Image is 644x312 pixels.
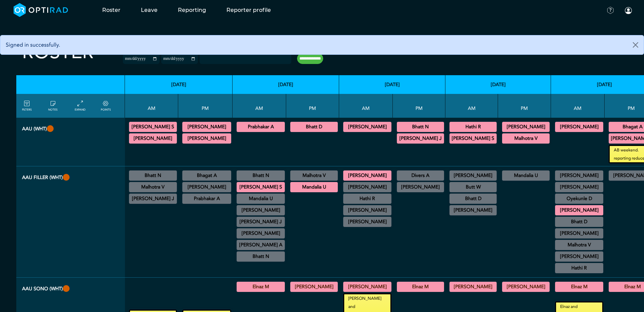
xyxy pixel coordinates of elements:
div: General CT/General MRI/General XR 09:30 - 11:30 [555,240,603,250]
summary: [PERSON_NAME] [238,229,284,237]
div: General US 08:30 - 13:00 [343,282,391,292]
div: General US 08:30 - 13:00 [555,282,603,292]
summary: Malhotra V [291,171,337,180]
summary: Bhatt N [238,171,284,180]
div: CT Trauma & Urgent/MRI Trauma & Urgent 08:30 - 13:30 [555,182,603,192]
summary: [PERSON_NAME] A [238,241,284,249]
div: CT Trauma & Urgent/MRI Trauma & Urgent 13:30 - 18:30 [290,122,338,132]
input: null [200,55,234,61]
div: CT Trauma & Urgent/MRI Trauma & Urgent 08:30 - 13:30 [343,170,391,181]
th: PM [178,94,233,118]
div: CT Trauma & Urgent/MRI Trauma & Urgent 13:30 - 18:30 [397,133,444,144]
div: US Diagnostic MSK/US Interventional MSK 09:00 - 12:30 [555,217,603,227]
div: CT Neuro/CT Head & Neck/MRI Neuro/MRI Head & Neck/XR Head & Neck 09:30 - 14:00 [237,228,285,239]
a: collapse/expand entries [75,100,86,112]
summary: Malhotra V [130,183,176,191]
summary: Prabhakar A [183,195,230,203]
summary: Bhatt N [130,171,176,180]
div: ImE Lead till 1/4/2026 11:30 - 15:30 [343,217,391,227]
summary: [PERSON_NAME] [556,206,602,214]
summary: Bhagat A [183,171,230,180]
summary: Hathi R [344,195,390,203]
summary: [PERSON_NAME] J [398,134,443,143]
div: CT Trauma & Urgent/MRI Trauma & Urgent 08:30 - 13:30 [555,122,603,132]
summary: Bhatt N [238,252,284,261]
summary: [PERSON_NAME] [450,283,496,291]
div: CT Interventional MSK 11:00 - 12:00 [237,251,285,262]
summary: [PERSON_NAME] [556,183,602,191]
summary: Divers A [398,171,443,180]
th: AM [125,94,178,118]
div: CT Trauma & Urgent/MRI Trauma & Urgent 13:30 - 18:30 [182,182,231,192]
summary: Prabhakar A [238,123,284,131]
div: General CT/CT Gastrointestinal/MRI Gastrointestinal/General MRI/General XR 10:30 - 12:00 [237,240,285,250]
summary: [PERSON_NAME] [556,123,602,131]
div: CT Trauma & Urgent/MRI Trauma & Urgent 08:30 - 13:30 [129,133,177,144]
a: show/hide notes [48,100,57,112]
div: General US 13:30 - 18:30 [502,282,550,292]
div: CT Trauma & Urgent/MRI Trauma & Urgent 08:30 - 13:30 [555,205,603,215]
summary: Butt W [450,183,496,191]
div: CT Trauma & Urgent/MRI Trauma & Urgent 13:30 - 18:30 [397,122,444,132]
summary: [PERSON_NAME] [344,206,390,214]
div: CT Trauma & Urgent/MRI Trauma & Urgent 08:30 - 13:30 [129,122,177,132]
th: AM [233,94,286,118]
summary: Bhatt D [450,195,496,203]
th: AM [551,94,605,118]
div: CT Trauma & Urgent/MRI Trauma & Urgent 08:30 - 13:30 [343,122,391,132]
div: ImE Lead till 1/4/2026 09:00 - 13:00 [555,228,603,239]
summary: [PERSON_NAME] [556,171,602,180]
summary: Hathi R [556,264,602,272]
div: US Interventional MSK 08:30 - 11:00 [237,170,285,181]
div: General CT/General MRI/General XR 11:30 - 13:30 [129,194,177,204]
div: General CT/General MRI/General XR 08:00 - 13:00 [449,182,497,192]
summary: [PERSON_NAME] S [450,134,496,143]
a: FILTERS [22,100,32,112]
th: [DATE] [233,75,339,94]
div: General CT 11:00 - 12:00 [555,263,603,273]
summary: [PERSON_NAME] J [130,195,176,203]
summary: [PERSON_NAME] [183,134,230,143]
div: General US 08:30 - 13:00 [237,282,285,292]
th: PM [286,94,339,118]
summary: Elnaz M [556,283,602,291]
div: CT Trauma & Urgent/MRI Trauma & Urgent 08:30 - 13:30 [449,133,497,144]
th: AM [445,94,498,118]
div: CT Trauma & Urgent/MRI Trauma & Urgent 13:30 - 18:30 [290,182,338,192]
div: General CT/General MRI/General XR 10:30 - 14:00 [555,251,603,262]
summary: Oyekunle D [556,195,602,203]
img: brand-opti-rad-logos-blue-and-white-d2f68631ba2948856bd03f2d395fb146ddc8fb01b4b6e9315ea85fa773367... [14,3,68,17]
summary: Bhatt D [291,123,337,131]
button: Close [627,35,644,54]
div: No specified Site 08:00 - 09:00 [555,170,603,181]
th: AAU FILLER (WHT) [16,166,125,278]
div: General US 13:30 - 18:30 [290,282,338,292]
summary: Malhotra V [556,241,602,249]
summary: [PERSON_NAME] [344,283,390,291]
summary: [PERSON_NAME] [398,183,443,191]
summary: Elnaz M [238,283,284,291]
summary: [PERSON_NAME] J [238,218,284,226]
summary: Hathi R [450,123,496,131]
div: CT Trauma & Urgent/MRI Trauma & Urgent 08:30 - 13:30 [237,182,285,192]
th: AAU (WHT) [16,118,125,166]
summary: [PERSON_NAME] [503,123,549,131]
th: [DATE] [125,75,233,94]
th: [DATE] [445,75,551,94]
div: CT Trauma & Urgent/MRI Trauma & Urgent 13:30 - 18:30 [502,133,550,144]
summary: [PERSON_NAME] [344,123,390,131]
summary: [PERSON_NAME] [183,123,230,131]
summary: [PERSON_NAME] [238,206,284,214]
summary: Elnaz M [398,283,443,291]
summary: Bhatt D [556,218,602,226]
div: CT Trauma & Urgent/MRI Trauma & Urgent 08:30 - 13:30 [237,122,285,132]
div: General US/US Diagnostic MSK/US Gynaecology/US Interventional H&N/US Interventional MSK/US Interv... [129,182,177,192]
th: PM [498,94,551,118]
div: General CT/General MRI/General XR 13:30 - 18:30 [397,182,444,192]
summary: Mandalia U [291,183,337,191]
th: AM [339,94,393,118]
summary: Malhotra V [503,134,549,143]
div: CT Trauma & Urgent/MRI Trauma & Urgent 08:30 - 13:30 [449,122,497,132]
summary: [PERSON_NAME] [556,252,602,261]
div: General CT/General MRI/General XR/General NM 13:00 - 14:30 [397,170,444,181]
